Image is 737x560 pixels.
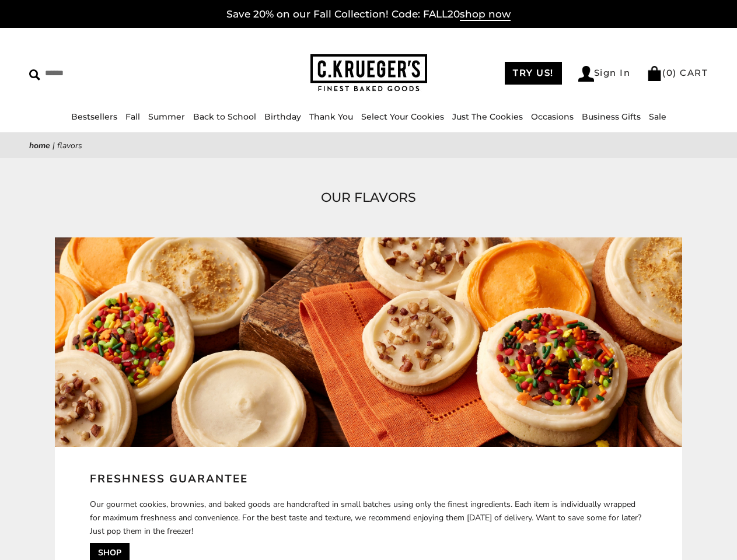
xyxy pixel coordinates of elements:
[57,140,82,151] span: Flavors
[47,187,690,208] h1: OUR FLAVORS
[578,66,631,82] a: Sign In
[361,111,444,122] a: Select Your Cookies
[505,62,562,85] a: TRY US!
[55,237,682,447] img: Ckrueger image
[90,470,647,488] h2: Freshness Guarantee
[531,111,574,122] a: Occasions
[310,54,427,92] img: C.KRUEGER'S
[647,67,708,78] a: (0) CART
[90,498,647,538] p: Our gourmet cookies, brownies, and baked goods are handcrafted in small batches using only the fi...
[193,111,256,122] a: Back to School
[29,69,40,80] img: Search
[148,111,185,122] a: Summer
[649,111,666,122] a: Sale
[71,111,117,122] a: Bestsellers
[29,140,50,151] a: Home
[452,111,523,122] a: Just The Cookies
[647,66,662,81] img: Bag
[309,111,353,122] a: Thank You
[125,111,140,122] a: Fall
[460,8,511,21] span: shop now
[578,66,594,82] img: Account
[666,67,673,78] span: 0
[226,8,511,21] a: Save 20% on our Fall Collection! Code: FALL20shop now
[264,111,301,122] a: Birthday
[29,139,708,152] nav: breadcrumbs
[53,140,55,151] span: |
[29,64,184,82] input: Search
[582,111,641,122] a: Business Gifts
